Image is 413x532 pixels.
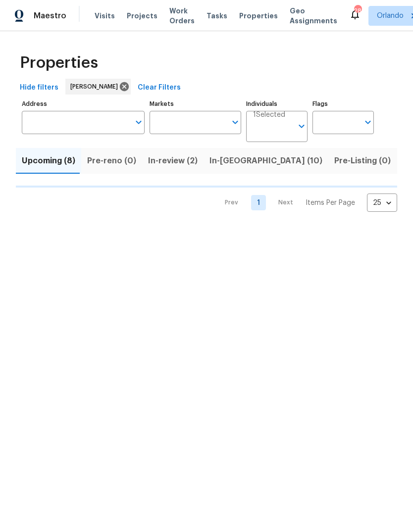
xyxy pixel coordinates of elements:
[228,115,242,129] button: Open
[16,79,62,97] button: Hide filters
[138,82,181,94] span: Clear Filters
[127,11,157,21] span: Projects
[65,79,131,95] div: [PERSON_NAME]
[334,154,391,168] span: Pre-Listing (0)
[367,190,397,216] div: 25
[20,82,58,94] span: Hide filters
[132,115,146,129] button: Open
[169,6,195,26] span: Work Orders
[312,101,374,107] label: Flags
[246,101,308,107] label: Individuals
[239,11,278,21] span: Properties
[134,79,185,97] button: Clear Filters
[22,101,145,107] label: Address
[361,115,375,129] button: Open
[34,11,66,21] span: Maestro
[215,193,397,212] nav: Pagination Navigation
[290,6,337,26] span: Geo Assignments
[206,12,227,19] span: Tasks
[253,111,285,119] span: 1 Selected
[251,195,266,210] a: Goto page 1
[87,154,136,168] span: Pre-reno (0)
[22,154,75,168] span: Upcoming (8)
[306,198,355,208] p: Items Per Page
[150,101,242,107] label: Markets
[295,119,309,133] button: Open
[95,11,115,21] span: Visits
[70,82,122,92] span: [PERSON_NAME]
[354,6,361,16] div: 28
[209,154,322,168] span: In-[GEOGRAPHIC_DATA] (10)
[20,58,98,68] span: Properties
[377,11,404,21] span: Orlando
[148,154,198,168] span: In-review (2)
